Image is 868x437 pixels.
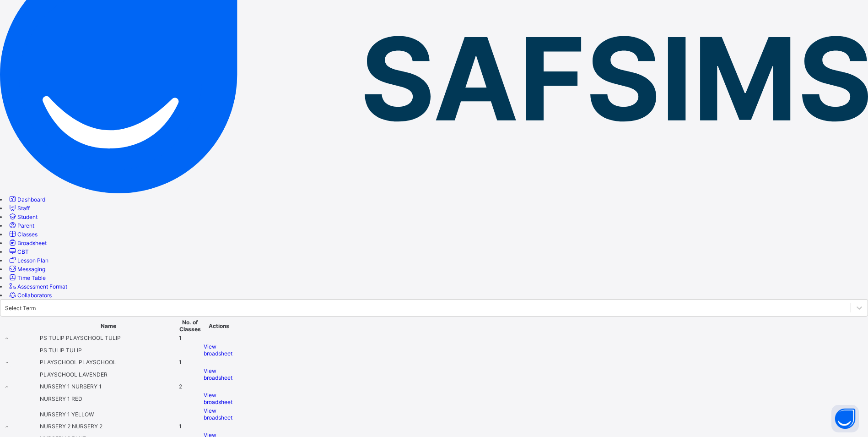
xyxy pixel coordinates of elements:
span: 1 [179,334,182,341]
a: View broadsheet [204,343,235,357]
a: Lesson Plan [8,257,49,264]
span: PLAYSCHOOL [40,359,79,366]
a: Student [8,213,38,220]
span: Lesson Plan [17,257,49,264]
div: Select Term [5,305,36,311]
span: Collaborators [17,292,52,299]
span: Assessment Format [17,283,67,290]
span: NURSERY 1 YELLOW [40,411,94,418]
span: PLAYSCHOOL LAVENDER [40,371,108,378]
a: Messaging [8,266,45,273]
span: Time Table [17,274,46,281]
th: Actions [203,318,235,333]
a: Broadsheet [8,240,47,246]
span: PLAYSCHOOL TULIP [66,334,121,341]
span: PLAYSCHOOL [79,359,116,366]
span: View broadsheet [204,343,232,357]
a: CBT [8,248,29,255]
span: NURSERY 1 RED [40,395,82,402]
span: Dashboard [17,196,45,203]
a: Assessment Format [8,283,67,290]
th: No. of Classes [178,318,202,333]
a: Collaborators [8,292,52,299]
span: Parent [17,222,34,229]
a: View broadsheet [204,367,235,381]
span: View broadsheet [204,392,232,405]
span: NURSERY 2 [40,423,72,430]
button: Open asap [831,405,859,432]
span: 1 [179,423,182,430]
a: View broadsheet [204,407,235,421]
a: Time Table [8,274,46,281]
span: CBT [17,248,29,255]
span: NURSERY 2 [72,423,102,430]
a: Staff [8,205,30,212]
span: Staff [17,205,30,212]
a: Classes [8,231,38,238]
span: Student [17,213,38,220]
span: Classes [17,231,38,238]
span: 2 [179,383,182,390]
span: Messaging [17,266,45,273]
span: NURSERY 1 [71,383,102,390]
span: NURSERY 1 [40,383,71,390]
span: View broadsheet [204,367,232,381]
a: Parent [8,222,34,229]
span: PS TULIP [40,334,66,341]
th: Name [39,318,178,333]
span: 1 [179,359,182,366]
a: Dashboard [8,196,45,203]
span: Broadsheet [17,240,47,246]
a: View broadsheet [204,392,235,405]
span: View broadsheet [204,407,232,421]
span: PS TULIP TULIP [40,347,82,354]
